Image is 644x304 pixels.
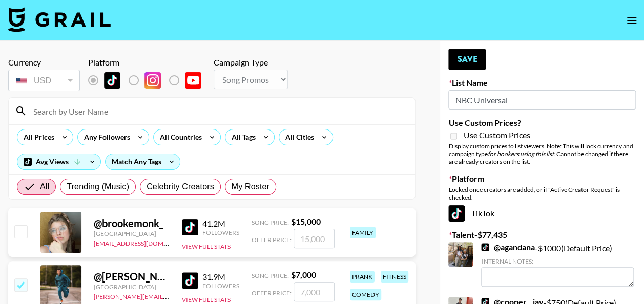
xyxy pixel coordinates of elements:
a: @agandana [481,242,534,252]
img: TikTok [104,72,120,89]
em: for bookers using this list [487,150,553,158]
div: [GEOGRAPHIC_DATA] [94,283,170,291]
span: Celebrity Creators [147,181,214,193]
div: @ brookemonk_ [94,217,170,230]
div: All Cities [279,129,316,145]
div: family [350,227,376,238]
div: fitness [381,271,408,283]
span: Song Price: [252,219,289,226]
div: TikTok [448,205,636,222]
span: Trending (Music) [67,181,129,193]
span: Offer Price: [252,236,292,244]
div: All Prices [17,129,56,145]
a: [PERSON_NAME][EMAIL_ADDRESS][DOMAIN_NAME] [94,291,245,300]
div: Remove selected talent to change your currency [8,68,80,93]
div: Display custom prices to list viewers. Note: This will lock currency and campaign type . Cannot b... [448,142,636,165]
div: prank [350,271,375,283]
div: Any Followers [78,129,132,145]
div: Avg Views [17,154,100,169]
strong: $ 7,000 [291,270,316,279]
span: Song Price: [252,272,289,279]
div: [GEOGRAPHIC_DATA] [94,230,170,237]
img: YouTube [185,72,201,89]
div: Campaign Type [214,57,288,68]
div: Remove selected talent to change platforms [88,70,210,91]
strong: $ 15,000 [291,216,321,226]
span: All [40,181,49,193]
div: Match Any Tags [106,154,180,169]
div: 31.9M [202,272,239,282]
label: List Name [448,78,636,88]
input: 15,000 [294,229,335,248]
span: Offer Price: [252,289,292,297]
div: Platform [88,57,210,68]
div: Locked once creators are added, or if "Active Creator Request" is checked. [448,186,636,201]
div: comedy [350,289,381,300]
span: Use Custom Prices [463,130,530,140]
input: 7,000 [294,282,335,301]
img: TikTok [182,219,198,235]
div: USD [10,72,78,90]
button: open drawer [621,10,642,31]
a: [EMAIL_ADDRESS][DOMAIN_NAME] [94,237,197,247]
img: TikTok [448,205,465,222]
div: - $ 1000 (Default Price) [481,242,634,287]
div: 41.2M [202,219,239,229]
button: Save [448,49,486,70]
input: Search by User Name [27,103,409,119]
img: TikTok [182,272,198,289]
div: Followers [202,229,239,236]
label: Platform [448,173,636,184]
div: All Tags [225,129,258,145]
div: Followers [202,282,239,290]
img: Grail Talent [8,7,111,32]
div: @ [PERSON_NAME].[PERSON_NAME] [94,270,170,283]
img: TikTok [481,243,489,251]
button: View Full Stats [182,243,231,250]
button: View Full Stats [182,296,231,303]
div: All Countries [154,129,204,145]
img: Instagram [144,72,161,89]
label: Use Custom Prices? [448,118,636,128]
span: My Roster [232,181,269,193]
div: Internal Notes: [481,257,634,265]
label: Talent - $ 77,435 [448,230,636,240]
div: Currency [8,57,80,68]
